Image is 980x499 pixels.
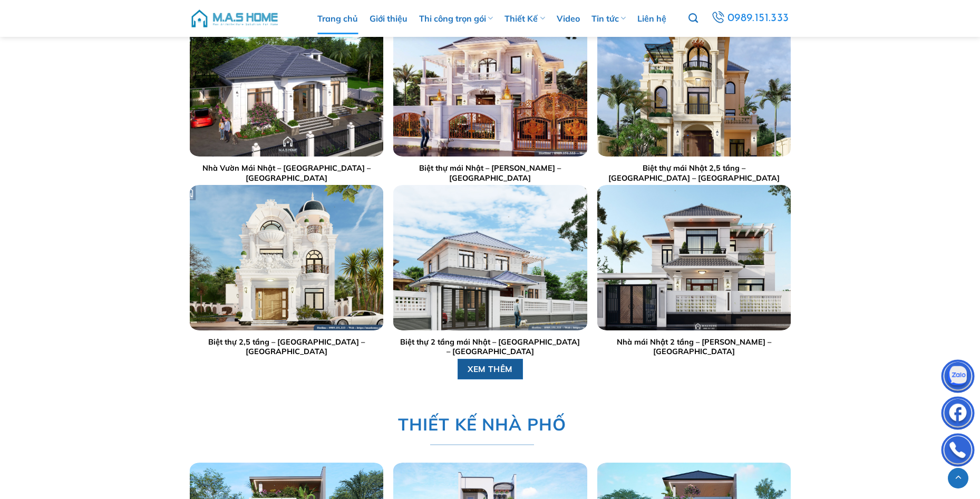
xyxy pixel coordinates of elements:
a: Nhà Vườn Mái Nhật – [GEOGRAPHIC_DATA] – [GEOGRAPHIC_DATA] [195,164,377,183]
img: M.A.S HOME – Tổng Thầu Thiết Kế Và Xây Nhà Trọn Gói [190,3,279,34]
a: Video [557,3,580,34]
img: Facebook [942,399,974,430]
a: Lên đầu trang [948,468,968,488]
img: Trang chủ 76 [597,12,791,156]
a: Biệt thự mái Nhật – [PERSON_NAME] – [GEOGRAPHIC_DATA] [399,164,581,183]
span: THIẾT KẾ NHÀ PHỐ [397,411,566,438]
a: Nhà mái Nhật 2 tầng – [PERSON_NAME] – [GEOGRAPHIC_DATA] [603,337,785,357]
a: Trang chủ [317,3,358,34]
a: XEM THÊM [457,359,523,379]
a: Thiết Kế [504,3,545,34]
a: Tin tức [591,3,626,34]
img: Phone [942,436,974,467]
img: Trang chủ 77 [189,185,383,330]
img: Zalo [942,362,974,394]
a: 0989.151.333 [710,9,791,28]
span: XEM THÊM [468,363,513,376]
a: Biệt thự 2,5 tầng – [GEOGRAPHIC_DATA] – [GEOGRAPHIC_DATA] [195,337,377,357]
a: Liên hệ [637,3,666,34]
a: Thi công trọn gói [419,3,493,34]
img: Trang chủ 75 [393,12,587,156]
span: 0989.151.333 [727,9,789,27]
img: Trang chủ 78 [393,185,587,330]
img: Trang chủ 74 [189,12,383,156]
img: Trang chủ 79 [597,185,791,330]
a: Biệt thự 2 tầng mái Nhật – [GEOGRAPHIC_DATA] – [GEOGRAPHIC_DATA] [399,337,581,357]
a: Giới thiệu [370,3,407,34]
a: Biệt thự mái Nhật 2,5 tầng – [GEOGRAPHIC_DATA] – [GEOGRAPHIC_DATA] [603,164,785,183]
a: Tìm kiếm [688,7,698,30]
